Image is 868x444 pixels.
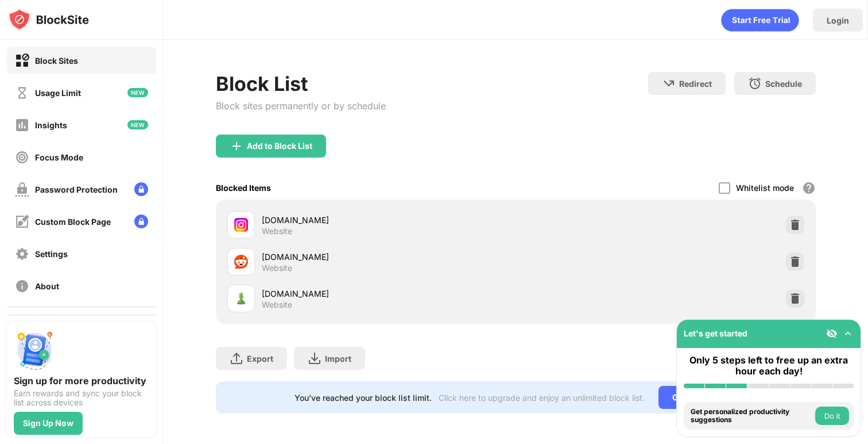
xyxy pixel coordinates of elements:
[134,215,148,228] img: lock-menu.svg
[35,56,78,66] div: Block Sites
[35,88,81,98] div: Usage Limit
[127,120,148,129] img: new-icon.svg
[35,281,59,291] div: About
[827,16,849,25] div: Login
[679,79,712,89] div: Redirect
[216,100,386,112] div: Block sites permanently or by schedule
[262,214,516,226] div: [DOMAIN_NAME]
[262,226,292,236] div: Website
[247,141,312,151] div: Add to Block List
[14,389,149,407] div: Earn rewards and sync your block list across devices
[765,79,802,89] div: Schedule
[294,393,432,403] div: You’ve reached your block list limit.
[721,9,799,32] div: animation
[247,354,273,363] div: Export
[736,183,794,193] div: Whitelist mode
[216,72,386,95] div: Block List
[14,375,149,386] div: Sign up for more productivity
[35,185,118,194] div: Password Protection
[234,218,248,232] img: favicons
[262,251,516,263] div: [DOMAIN_NAME]
[15,182,29,197] img: password-protection-off.svg
[216,183,271,193] div: Blocked Items
[23,419,73,428] div: Sign Up Now
[15,215,29,229] img: customize-block-page-off.svg
[127,88,148,97] img: new-icon.svg
[14,329,55,370] img: push-signup.svg
[15,53,29,68] img: block-on.svg
[842,328,854,339] img: omni-setup-toggle.svg
[35,120,67,130] div: Insights
[658,386,737,409] div: Go Unlimited
[262,300,292,310] div: Website
[15,247,29,261] img: settings-off.svg
[262,263,292,273] div: Website
[815,407,849,425] button: Do it
[8,8,89,31] img: logo-blocksite.svg
[134,182,148,196] img: lock-menu.svg
[684,355,854,377] div: Only 5 steps left to free up an extra hour each day!
[439,393,645,403] div: Click here to upgrade and enjoy an unlimited block list.
[826,328,838,339] img: eye-not-visible.svg
[234,292,248,305] img: favicons
[15,279,29,293] img: about-off.svg
[35,249,68,259] div: Settings
[684,328,747,338] div: Let's get started
[691,408,812,424] div: Get personalized productivity suggestions
[35,152,83,162] div: Focus Mode
[15,86,29,100] img: time-usage-off.svg
[15,150,29,164] img: focus-off.svg
[325,354,351,363] div: Import
[35,217,111,227] div: Custom Block Page
[262,288,516,300] div: [DOMAIN_NAME]
[234,255,248,269] img: favicons
[15,118,29,132] img: insights-off.svg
